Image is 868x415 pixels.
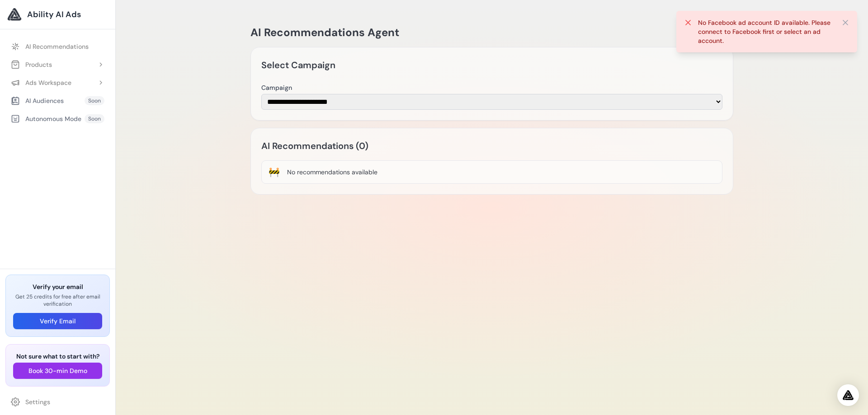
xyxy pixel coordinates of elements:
[5,38,110,55] a: AI Recommendations
[261,139,368,153] h2: AI Recommendations (0)
[7,7,108,22] a: Ability AI Ads
[85,114,104,123] span: Soon
[5,56,110,73] button: Products
[11,78,71,87] div: Ads Workspace
[269,166,280,178] div: 🚧
[698,18,834,45] p: No Facebook ad account ID available. Please connect to Facebook first or select an ad account.
[5,394,110,410] a: Settings
[11,96,64,105] div: AI Audiences
[13,352,102,361] h3: Not sure what to start with?
[13,313,102,329] button: Verify Email
[287,168,377,177] div: No recommendations available
[27,8,81,21] span: Ability AI Ads
[11,114,81,123] div: Autonomous Mode
[13,363,102,379] button: Book 30-min Demo
[261,58,335,72] h2: Select Campaign
[261,83,722,92] label: Campaign
[13,293,102,308] p: Get 25 credits for free after email verification
[13,282,102,291] h3: Verify your email
[11,60,52,69] div: Products
[85,96,104,105] span: Soon
[250,25,733,40] h1: AI Recommendations Agent
[5,75,110,91] button: Ads Workspace
[837,384,859,406] div: Open Intercom Messenger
